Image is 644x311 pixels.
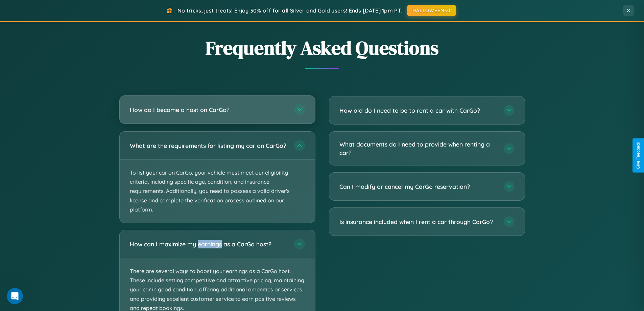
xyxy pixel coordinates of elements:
[130,106,287,114] h3: How do I become a host on CarGo?
[339,106,497,115] h3: How old do I need to be to rent a car with CarGo?
[636,142,641,169] div: Give Feedback
[177,7,402,14] span: No tricks, just treats! Enjoy 30% off for all Silver and Gold users! Ends [DATE] 1pm PT.
[119,35,525,61] h2: Frequently Asked Questions
[407,5,456,16] button: HALLOWEEN30
[130,141,287,150] h3: What are the requirements for listing my car on CarGo?
[339,218,497,226] h3: Is insurance included when I rent a car through CarGo?
[339,140,497,157] h3: What documents do I need to provide when renting a car?
[120,160,315,223] p: To list your car on CarGo, your vehicle must meet our eligibility criteria, including specific ag...
[7,288,23,304] iframe: Intercom live chat
[130,240,287,248] h3: How can I maximize my earnings as a CarGo host?
[339,182,497,191] h3: Can I modify or cancel my CarGo reservation?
